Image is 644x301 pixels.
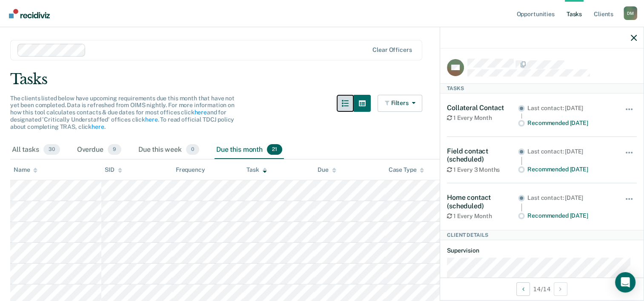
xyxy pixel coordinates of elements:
a: here [92,123,104,130]
div: 14 / 14 [440,278,644,300]
div: Clear officers [372,46,412,54]
div: Due this week [137,141,201,159]
div: Last contact: [DATE] [527,105,613,112]
div: Last contact: [DATE] [527,148,613,155]
div: Client Details [440,230,644,240]
div: Recommended [DATE] [527,119,613,127]
span: 21 [267,144,282,155]
div: 1 Every Month [447,114,518,122]
div: Name [14,166,37,173]
div: 1 Every 3 Months [447,166,518,173]
span: 30 [43,144,60,155]
div: Open Intercom Messenger [615,272,635,292]
span: 0 [186,144,199,155]
a: here [145,116,157,123]
div: Tasks [440,83,644,94]
img: Recidiviz [9,9,50,18]
div: 1 Every Month [447,213,518,220]
div: Task [246,166,266,173]
div: Due [318,166,336,173]
button: Next Client [554,282,567,296]
button: Profile dropdown button [624,6,637,20]
div: Home contact (scheduled) [447,193,518,210]
button: Filters [378,95,423,112]
div: Case Type [389,166,424,173]
span: 9 [108,144,121,155]
span: The clients listed below have upcoming requirements due this month that have not yet been complet... [10,95,235,130]
a: here [194,109,206,116]
div: SID [105,166,122,173]
div: Due this month [215,141,284,159]
div: Overdue [75,141,123,159]
div: Recommended [DATE] [527,166,613,173]
button: Previous Client [516,282,530,296]
div: D M [624,6,637,20]
div: Frequency [176,166,205,173]
div: Field contact (scheduled) [447,147,518,163]
div: Recommended [DATE] [527,212,613,219]
div: Collateral Contact [447,104,518,112]
dt: Supervision [447,247,637,254]
div: Last contact: [DATE] [527,194,613,202]
div: All tasks [10,141,62,159]
div: Tasks [10,71,634,88]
